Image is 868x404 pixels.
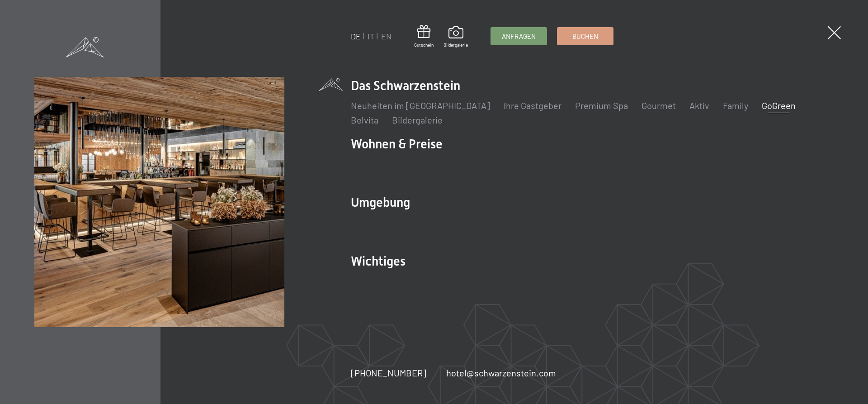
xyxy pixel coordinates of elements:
[351,31,361,41] a: DE
[351,114,378,125] a: Belvita
[572,32,598,41] span: Buchen
[392,114,443,125] a: Bildergalerie
[575,100,628,111] a: Premium Spa
[368,31,374,41] a: IT
[443,26,468,48] a: Bildergalerie
[689,100,709,111] a: Aktiv
[723,100,748,111] a: Family
[351,366,426,379] a: [PHONE_NUMBER]
[504,100,561,111] a: Ihre Gastgeber
[557,28,613,45] a: Buchen
[446,366,556,379] a: hotel@schwarzenstein.com
[762,100,796,111] a: GoGreen
[642,100,676,111] a: Gourmet
[443,42,468,48] span: Bildergalerie
[502,32,536,41] span: Anfragen
[381,31,392,41] a: EN
[414,42,434,48] span: Gutschein
[351,100,490,111] a: Neuheiten im [GEOGRAPHIC_DATA]
[351,367,426,378] span: [PHONE_NUMBER]
[491,28,547,45] a: Anfragen
[414,25,434,48] a: Gutschein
